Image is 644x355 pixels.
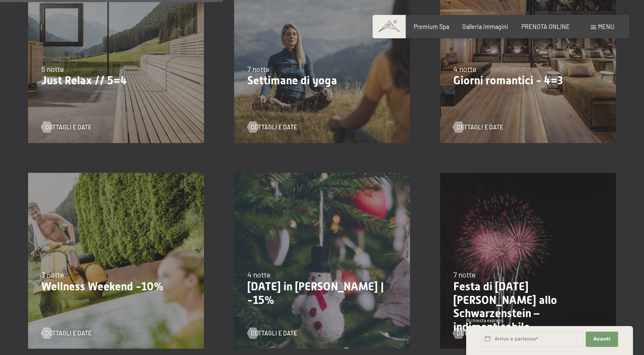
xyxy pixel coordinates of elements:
[586,332,618,347] button: Avanti
[251,329,297,338] span: Dettagli e Date
[453,74,603,88] p: Giorni romantici - 4=3
[593,336,610,343] span: Avanti
[247,64,269,74] span: 7 notte
[453,123,503,132] a: Dettagli e Date
[41,123,92,132] a: Dettagli e Date
[41,280,191,294] p: Wellness Weekend -10%
[598,23,614,30] span: Menu
[41,270,64,279] span: 3 notte
[247,329,298,338] a: Dettagli e Date
[521,23,570,30] a: PRENOTA ONLINE
[41,64,64,74] span: 5 notte
[453,64,476,74] span: 4 notte
[414,23,449,30] a: Premium Spa
[247,280,397,307] p: [DATE] in [PERSON_NAME] | -15%
[247,270,270,279] span: 4 notte
[466,318,504,323] span: Richiesta express
[462,23,508,30] a: Galleria immagini
[247,74,397,88] p: Settimane di yoga
[453,280,603,334] p: Festa di [DATE][PERSON_NAME] allo Schwarzenstein – indimenticabile
[251,123,297,132] span: Dettagli e Date
[457,329,503,338] span: Dettagli e Date
[41,74,191,88] p: Just Relax // 5=4
[453,329,503,338] a: Dettagli e Date
[457,123,503,132] span: Dettagli e Date
[45,123,92,132] span: Dettagli e Date
[247,123,298,132] a: Dettagli e Date
[41,329,92,338] a: Dettagli e Date
[45,329,92,338] span: Dettagli e Date
[453,270,475,279] span: 7 notte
